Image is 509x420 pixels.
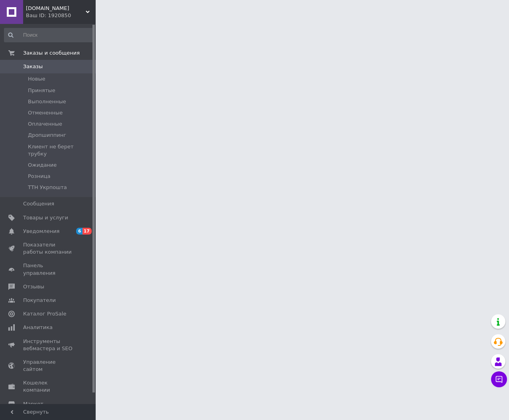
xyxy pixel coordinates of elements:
span: Заказы [23,63,43,70]
span: ТТН Укрпошта [28,184,67,191]
span: Заказы и сообщения [23,49,80,57]
span: Клиент не берет трубку [28,143,93,158]
span: Маркет [23,400,43,408]
span: Уведомления [23,228,59,235]
input: Поиск [4,28,94,42]
span: Покупатели [23,297,56,304]
span: 17 [83,228,92,235]
span: Ожидание [28,162,57,169]
div: Ваш ID: 1920850 [26,12,96,19]
span: Товары и услуги [23,214,68,221]
span: Оплаченные [28,120,62,128]
span: Показатели работы компании [23,241,74,256]
span: Принятые [28,87,55,94]
span: ORGANIZE.IN.UA [26,5,86,12]
span: Отмененные [28,109,63,116]
button: Чат с покупателем [491,371,507,387]
span: Сообщения [23,200,54,207]
span: Выполненные [28,98,66,105]
span: Кошелек компании [23,379,74,394]
span: Розница [28,173,50,180]
span: Отзывы [23,283,44,290]
span: Каталог ProSale [23,310,66,317]
span: Управление сайтом [23,359,74,373]
span: Панель управления [23,262,74,276]
span: 6 [76,228,83,235]
span: Дропшиппинг [28,132,66,139]
span: Аналитика [23,324,53,331]
span: Инструменты вебмастера и SEO [23,338,74,352]
span: Новые [28,75,45,83]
